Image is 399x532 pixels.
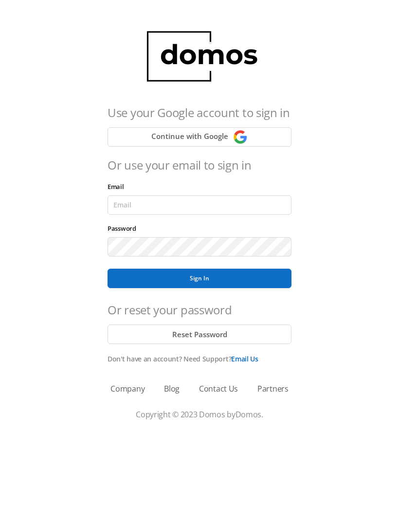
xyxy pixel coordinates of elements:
img: Continue with Google [233,130,248,144]
input: Password [108,237,291,257]
h4: Use your Google account to sign in [108,104,291,121]
a: Partners [257,383,289,395]
button: Reset Password [108,325,291,344]
a: Company [110,383,145,395]
button: Continue with Google [108,127,291,147]
label: Password [108,224,141,233]
p: Don't have an account? Need Support? [108,354,291,364]
a: Contact Us [199,383,238,395]
h4: Or reset your password [108,301,291,319]
a: Email Us [231,354,258,363]
input: Email [108,195,291,215]
h4: Or use your email to sign in [108,156,291,174]
p: Copyright © 2023 Domos by . [24,409,375,420]
img: domos [137,19,263,94]
button: Sign In [108,269,291,288]
label: Email [108,182,129,191]
a: Domos [236,409,262,420]
a: Blog [164,383,180,395]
